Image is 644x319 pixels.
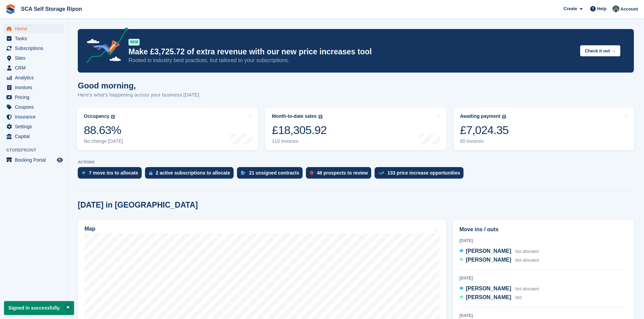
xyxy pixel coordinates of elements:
div: Month-to-date sales [272,113,316,119]
span: Capital [15,132,55,141]
a: menu [3,63,64,73]
span: [PERSON_NAME] [466,248,511,254]
a: [PERSON_NAME] Not allocated [459,256,539,265]
div: 133 price increase opportunities [387,170,460,176]
h2: [DATE] in [GEOGRAPHIC_DATA] [78,201,198,210]
span: Coupons [15,102,55,112]
div: 115 invoices [272,138,327,144]
h2: Map [85,226,95,232]
img: price-adjustments-announcement-icon-8257ccfd72463d97f412b2fc003d46551f7dbcb40ab6d574587a9cd5c0d94... [81,27,128,66]
div: NEW [128,39,140,46]
span: Account [620,6,638,12]
a: menu [3,102,64,112]
span: Subscriptions [15,44,55,53]
img: active_subscription_to_allocate_icon-d502201f5373d7db506a760aba3b589e785aa758c864c3986d89f69b8ff3... [149,171,152,175]
a: menu [3,92,64,102]
a: 2 active subscriptions to allocate [145,167,237,182]
div: 88.63% [84,123,123,137]
a: Month-to-date sales £18,305.92 115 invoices [265,107,446,150]
img: move_ins_to_allocate_icon-fdf77a2bb77ea45bf5b3d319d69a93e2d87916cf1d5bf7949dd705db3b84f3ca.svg [82,171,86,175]
span: Invoices [15,83,55,92]
a: Preview store [56,156,64,164]
div: No change [DATE] [84,138,123,144]
span: Storefront [6,147,67,154]
p: ACTIONS [78,160,634,164]
img: contract_signature_icon-13c848040528278c33f63329250d36e43548de30e8caae1d1a13099fd9432cc5.svg [241,171,246,175]
p: Signed in successfully. [4,301,74,315]
div: [DATE] [459,238,627,244]
a: menu [3,24,64,33]
div: Occupancy [84,113,109,119]
a: 21 unsigned contracts [237,167,306,182]
button: Check it out → [580,45,620,56]
div: 2 active subscriptions to allocate [156,170,230,176]
h2: Move ins / outs [459,225,627,234]
img: icon-info-grey-7440780725fd019a000dd9b08b2336e03edf1995a4989e88bcd33f0948082b44.svg [318,115,323,119]
p: Make £3,725.72 of extra revenue with our new price increases tool [128,47,575,57]
span: [PERSON_NAME] [466,257,511,263]
div: 48 prospects to review [317,170,368,176]
span: Sites [15,53,55,63]
a: menu [3,34,64,43]
a: menu [3,53,64,63]
span: Not allocated [515,249,539,254]
a: menu [3,73,64,82]
a: [PERSON_NAME] 083 [459,293,522,302]
span: CRM [15,63,55,73]
img: prospect-51fa495bee0391a8d652442698ab0144808aea92771e9ea1ae160a38d050c398.svg [310,171,313,175]
span: [PERSON_NAME] [466,294,511,300]
div: £7,024.35 [460,123,509,137]
a: menu [3,83,64,92]
span: Home [15,24,55,33]
span: 083 [515,295,522,300]
a: menu [3,122,64,131]
span: Create [564,5,577,12]
span: Not allocated [515,287,539,291]
a: [PERSON_NAME] Not allocated [459,285,539,293]
a: 48 prospects to review [306,167,375,182]
div: 7 move ins to allocate [89,170,138,176]
span: Not allocated [515,258,539,263]
div: £18,305.92 [272,123,327,137]
img: stora-icon-8386f47178a22dfd0bd8f6a31ec36ba5ce8667c1dd55bd0f319d3a0aa187defe.svg [5,4,16,14]
span: Settings [15,122,55,131]
img: icon-info-grey-7440780725fd019a000dd9b08b2336e03edf1995a4989e88bcd33f0948082b44.svg [502,115,506,119]
span: Analytics [15,73,55,82]
span: Insurance [15,112,55,122]
p: Here's what's happening across your business [DATE] [78,91,199,99]
div: Awaiting payment [460,113,501,119]
div: 21 unsigned contracts [249,170,300,176]
img: icon-info-grey-7440780725fd019a000dd9b08b2336e03edf1995a4989e88bcd33f0948082b44.svg [111,115,115,119]
div: [DATE] [459,275,627,281]
a: menu [3,132,64,141]
a: SCA Self Storage Ripon [18,3,85,15]
a: [PERSON_NAME] Not allocated [459,247,539,256]
a: Occupancy 88.63% No change [DATE] [77,107,258,150]
a: menu [3,44,64,53]
a: menu [3,112,64,122]
h1: Good morning, [78,81,199,90]
a: menu [3,155,64,165]
span: Pricing [15,92,55,102]
p: Rooted in industry best practices, but tailored to your subscriptions. [128,57,575,64]
div: [DATE] [459,313,627,319]
span: [PERSON_NAME] [466,286,511,291]
a: 133 price increase opportunities [375,167,467,182]
a: Awaiting payment £7,024.35 65 invoices [453,107,635,150]
img: price_increase_opportunities-93ffe204e8149a01c8c9dc8f82e8f89637d9d84a8eef4429ea346261dce0b2c0.svg [379,171,384,175]
span: Help [597,5,606,12]
span: Tasks [15,34,55,43]
a: 7 move ins to allocate [78,167,145,182]
span: Booking Portal [15,155,55,165]
div: 65 invoices [460,138,509,144]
